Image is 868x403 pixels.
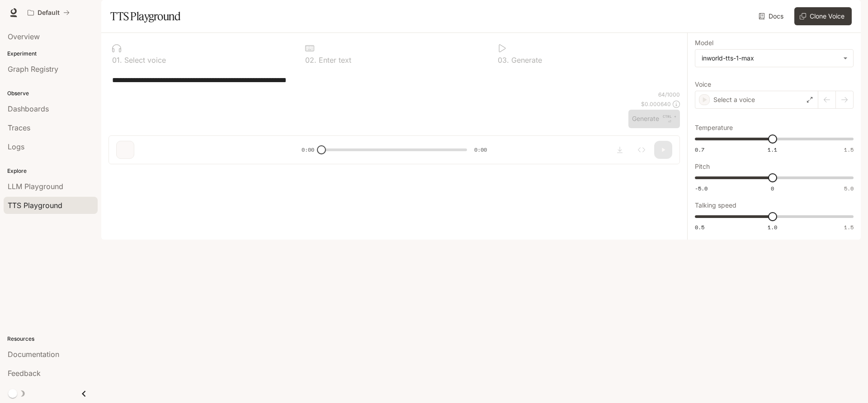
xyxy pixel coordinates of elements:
p: Model [695,40,713,46]
span: 0.5 [695,223,704,231]
p: 64 / 1000 [658,91,680,98]
p: Select a voice [713,95,755,104]
p: Select voice [122,56,166,64]
p: 0 1 . [112,56,122,64]
span: -5.0 [695,185,708,192]
p: Default [38,9,60,17]
span: 0 [771,185,774,192]
p: Talking speed [695,202,736,208]
p: 0 3 . [498,56,509,64]
span: 1.5 [844,146,854,153]
p: Voice [695,81,711,88]
p: Enter text [316,56,351,64]
button: All workspaces [24,4,74,22]
p: Generate [509,56,542,64]
span: 1.5 [844,223,854,231]
a: Docs [757,7,787,25]
span: 5.0 [844,185,854,192]
p: 0 2 . [305,56,316,64]
button: Clone Voice [794,7,852,25]
p: $ 0.000640 [641,100,671,108]
p: Temperature [695,125,733,131]
span: 1.0 [768,223,777,231]
span: 1.1 [768,146,777,153]
div: inworld-tts-1-max [695,50,853,67]
h1: TTS Playground [110,7,180,25]
span: 0.7 [695,146,704,153]
div: inworld-tts-1-max [702,54,839,63]
p: Pitch [695,163,710,170]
